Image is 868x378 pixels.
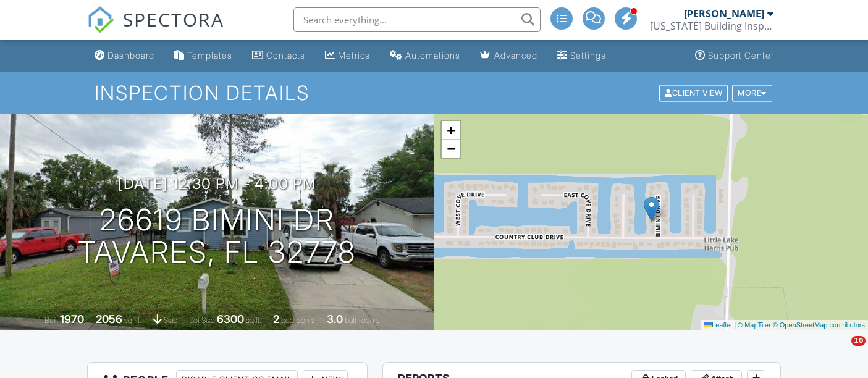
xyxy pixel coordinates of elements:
div: 1970 [60,313,84,325]
span: + [447,122,455,138]
span: Lot Size [189,316,215,325]
span: − [447,141,455,156]
div: Dashboard [107,50,154,61]
div: Client View [659,85,728,101]
img: The Best Home Inspection Software - Spectora [87,6,114,33]
div: Templates [187,50,232,61]
a: Templates [169,44,237,67]
div: More [732,85,772,101]
div: 2056 [96,313,122,325]
span: sq.ft. [246,316,261,325]
div: 6300 [217,313,244,325]
div: Advanced [494,50,537,61]
a: Support Center [690,44,779,67]
span: 10 [851,336,866,346]
a: Advanced [475,44,542,67]
span: bathrooms [345,316,380,325]
div: Metrics [338,50,370,61]
a: Zoom in [442,121,460,140]
div: 2 [273,313,279,325]
a: SPECTORA [87,17,224,43]
h3: [DATE] 12:30 pm - 4:00 pm [118,175,316,192]
a: Client View [658,88,731,97]
div: 3.0 [327,313,343,325]
a: Settings [552,44,611,67]
span: SPECTORA [123,6,224,32]
a: © OpenStreetMap contributors [773,321,865,329]
a: Automations (Advanced) [385,44,465,67]
h1: Inspection Details [95,82,773,104]
div: Support Center [708,50,774,61]
input: Search everything... [293,7,541,32]
div: Florida Building Inspectorz [650,20,773,32]
div: Settings [570,50,606,61]
a: Metrics [320,44,375,67]
a: Leaflet [704,321,732,329]
a: Dashboard [90,44,159,67]
span: sq. ft. [124,316,141,325]
span: Built [44,316,58,325]
iframe: Intercom live chat [826,336,856,366]
a: © MapTiler [738,321,771,329]
a: Contacts [247,44,310,67]
div: Contacts [266,50,305,61]
img: Marker [644,196,659,222]
a: Zoom out [442,140,460,158]
span: bedrooms [281,316,315,325]
span: | [734,321,736,329]
h1: 26619 Bimini Dr Tavares, FL 32778 [78,204,356,269]
span: slab [164,316,177,325]
div: Automations [405,50,460,61]
div: [PERSON_NAME] [684,7,764,20]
